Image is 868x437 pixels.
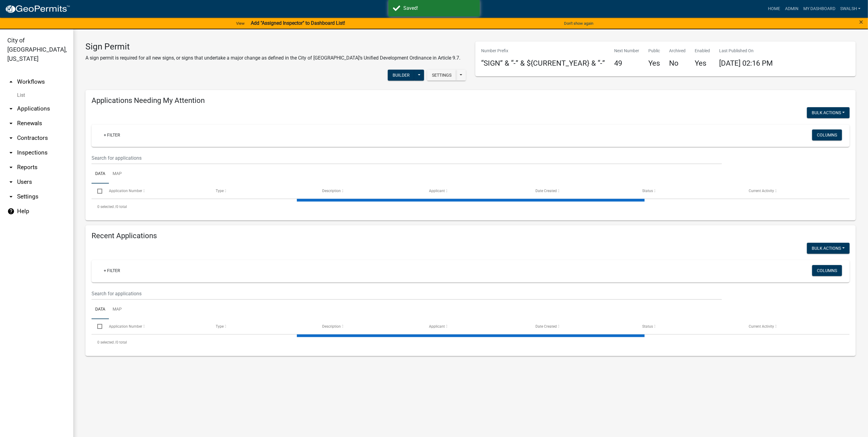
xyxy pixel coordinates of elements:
[92,96,850,105] h4: Applications Needing My Attention
[614,59,639,68] h4: 49
[92,231,850,240] h4: Recent Applications
[99,265,125,276] a: + Filter
[216,189,224,193] span: Type
[859,18,863,26] button: Close
[316,319,423,334] datatable-header-cell: Description
[765,3,783,15] a: Home
[85,54,460,62] p: A sign permit is required for all new signs, or signs that undertake a major change as defined in...
[216,324,224,329] span: Type
[92,152,722,164] input: Search for applications
[536,189,557,193] span: Date Created
[749,324,774,329] span: Current Activity
[103,184,210,198] datatable-header-cell: Application Number
[481,59,605,68] h4: “SIGN” & “-” & ${CURRENT_YEAR} & “-”
[719,59,773,67] span: [DATE] 02:16 PM
[322,189,341,193] span: Description
[429,324,445,329] span: Applicant
[530,184,636,198] datatable-header-cell: Date Created
[7,120,15,127] i: arrow_drop_down
[92,319,103,334] datatable-header-cell: Select
[7,164,15,171] i: arrow_drop_down
[7,208,15,215] i: help
[85,42,460,52] h3: Sign Permit
[669,48,686,54] p: Archived
[7,149,15,156] i: arrow_drop_down
[103,319,210,334] datatable-header-cell: Application Number
[642,324,653,329] span: Status
[109,300,125,319] a: Map
[649,48,660,54] p: Public
[536,324,557,329] span: Date Created
[807,107,850,118] button: Bulk Actions
[234,18,247,28] a: View
[251,20,345,26] strong: Add "Assigned Inspector" to Dashboard List!
[749,189,774,193] span: Current Activity
[812,129,842,140] button: Columns
[404,5,475,12] div: Saved!
[97,340,116,344] span: 0 selected /
[7,134,15,142] i: arrow_drop_down
[859,18,863,26] span: ×
[812,265,842,276] button: Columns
[210,184,317,198] datatable-header-cell: Type
[530,319,636,334] datatable-header-cell: Date Created
[838,3,863,15] a: swalsh
[109,189,142,193] span: Application Number
[783,3,801,15] a: Admin
[7,78,15,86] i: arrow_drop_up
[92,300,109,319] a: Data
[427,70,456,81] button: Settings
[92,287,722,300] input: Search for applications
[92,199,850,214] div: 0 total
[92,335,850,350] div: 0 total
[322,324,341,329] span: Description
[7,178,15,186] i: arrow_drop_down
[423,184,530,198] datatable-header-cell: Applicant
[388,70,415,81] button: Builder
[97,205,116,209] span: 0 selected /
[429,189,445,193] span: Applicant
[614,48,639,54] p: Next Number
[649,59,660,68] h4: Yes
[7,105,15,112] i: arrow_drop_down
[669,59,686,68] h4: No
[99,129,125,140] a: + Filter
[7,193,15,200] i: arrow_drop_down
[92,184,103,198] datatable-header-cell: Select
[92,164,109,184] a: Data
[316,184,423,198] datatable-header-cell: Description
[642,189,653,193] span: Status
[743,184,850,198] datatable-header-cell: Current Activity
[807,243,850,254] button: Bulk Actions
[743,319,850,334] datatable-header-cell: Current Activity
[695,59,710,68] h4: Yes
[695,48,710,54] p: Enabled
[719,48,773,54] p: Last Published On
[801,3,838,15] a: My Dashboard
[423,319,530,334] datatable-header-cell: Applicant
[109,324,142,329] span: Application Number
[481,48,605,54] p: Number Prefix
[636,319,743,334] datatable-header-cell: Status
[636,184,743,198] datatable-header-cell: Status
[210,319,317,334] datatable-header-cell: Type
[109,164,125,184] a: Map
[562,18,596,28] button: Don't show again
